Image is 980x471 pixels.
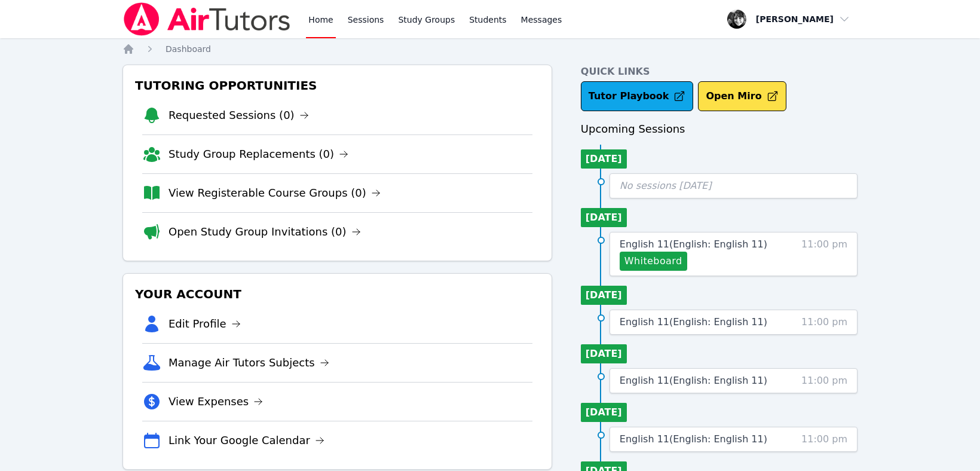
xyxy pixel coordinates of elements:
span: No sessions [DATE] [620,180,712,191]
a: English 11(English: English 11) [620,315,767,329]
li: [DATE] [581,344,627,363]
li: [DATE] [581,208,627,227]
a: View Registerable Course Groups (0) [169,185,381,201]
button: Whiteboard [620,252,687,271]
h3: Upcoming Sessions [581,121,857,137]
a: English 11(English: English 11) [620,237,767,252]
a: Link Your Google Calendar [169,432,324,449]
a: View Expenses [169,393,263,410]
a: Open Study Group Invitations (0) [169,224,361,240]
h3: Tutoring Opportunities [133,75,542,96]
span: 11:00 pm [801,374,847,388]
img: Air Tutors [122,2,292,36]
span: English 11 ( English: English 11 ) [620,375,767,386]
li: [DATE] [581,149,627,169]
a: English 11(English: English 11) [620,374,767,388]
a: Study Group Replacements (0) [169,146,348,163]
nav: Breadcrumb [122,43,857,55]
a: Edit Profile [169,316,241,332]
span: English 11 ( English: English 11 ) [620,316,767,328]
a: English 11(English: English 11) [620,432,767,446]
span: Dashboard [166,44,211,54]
span: 11:00 pm [801,315,847,329]
h3: Your Account [133,283,542,305]
a: Requested Sessions (0) [169,107,309,124]
span: English 11 ( English: English 11 ) [620,433,767,445]
span: Messages [521,14,562,26]
h4: Quick Links [581,65,857,79]
span: English 11 ( English: English 11 ) [620,238,767,250]
button: Open Miro [698,81,786,111]
a: Tutor Playbook [581,81,694,111]
span: 11:00 pm [801,432,847,446]
li: [DATE] [581,403,627,422]
span: 11:00 pm [801,237,847,271]
a: Dashboard [166,43,211,55]
li: [DATE] [581,286,627,305]
a: Manage Air Tutors Subjects [169,354,329,371]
